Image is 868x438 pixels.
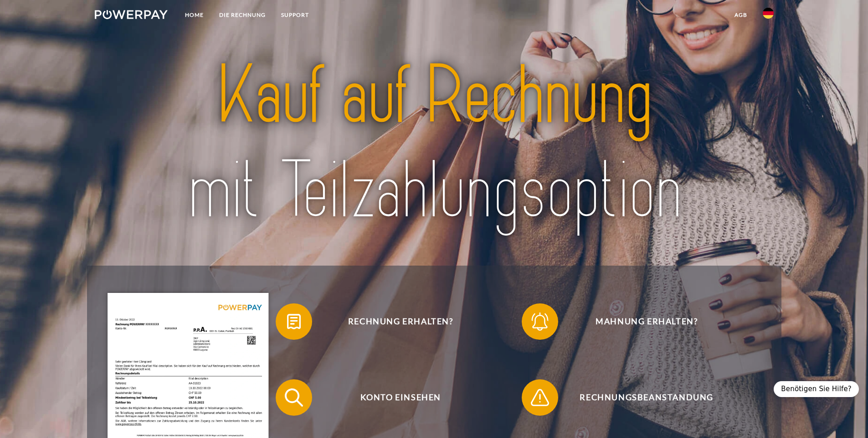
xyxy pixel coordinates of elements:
[774,381,859,397] div: Benötigen Sie Hilfe?
[282,386,305,409] img: qb_search.svg
[535,303,758,340] span: Mahnung erhalten?
[522,303,759,340] button: Mahnung erhalten?
[529,310,551,333] img: qb_bell.svg
[95,10,168,19] img: logo-powerpay-white.svg
[282,310,305,333] img: qb_bill.svg
[273,7,317,23] a: SUPPORT
[522,379,759,416] button: Rechnungsbeanstandung
[276,303,513,340] button: Rechnung erhalten?
[276,379,513,416] button: Konto einsehen
[763,8,774,19] img: de
[529,386,551,409] img: qb_warning.svg
[289,379,512,416] span: Konto einsehen
[211,7,273,23] a: DIE RECHNUNG
[177,7,211,23] a: Home
[128,44,740,243] img: title-powerpay_de.svg
[289,303,512,340] span: Rechnung erhalten?
[727,7,755,23] a: agb
[535,379,758,416] span: Rechnungsbeanstandung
